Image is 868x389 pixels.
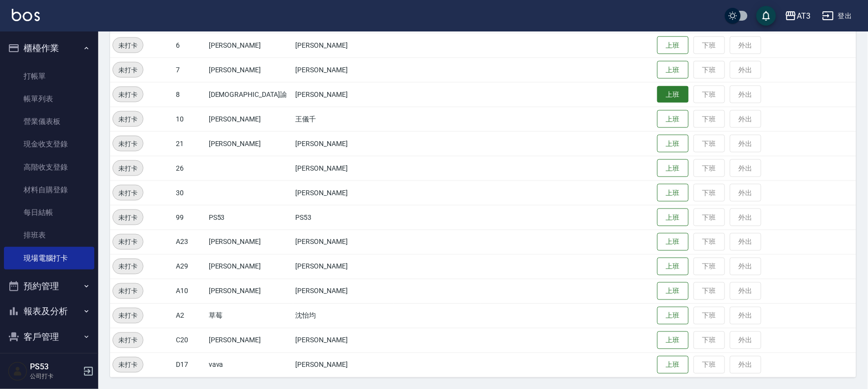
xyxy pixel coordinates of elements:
td: [PERSON_NAME] [206,254,293,279]
td: [PERSON_NAME] [293,328,394,353]
button: 報表及分析 [4,299,94,324]
span: 未打卡 [113,65,143,75]
span: 未打卡 [113,262,143,272]
td: [PERSON_NAME] [206,328,293,353]
span: 未打卡 [113,114,143,124]
td: 沈怡均 [293,303,394,328]
td: [PERSON_NAME] [293,279,394,303]
td: 7 [173,58,206,82]
button: AT3 [781,6,814,26]
td: [PERSON_NAME] [293,353,394,377]
img: Person [8,361,28,381]
td: [PERSON_NAME] [206,279,293,303]
td: A29 [173,254,206,279]
td: [PERSON_NAME] [293,230,394,254]
a: 每日結帳 [4,201,94,224]
td: vava [206,353,293,377]
td: D17 [173,353,206,377]
a: 營業儀表板 [4,110,94,133]
a: 高階收支登錄 [4,156,94,179]
span: 未打卡 [113,237,143,247]
a: 排班表 [4,224,94,246]
button: 上班 [657,135,689,153]
span: 未打卡 [113,40,143,51]
td: 21 [173,131,206,156]
h5: PS53 [30,362,80,372]
span: 未打卡 [113,311,143,321]
a: 材料自購登錄 [4,179,94,201]
td: 99 [173,205,206,230]
button: 員工及薪資 [4,349,94,375]
td: [DEMOGRAPHIC_DATA]諭 [206,82,293,107]
td: 王儀千 [293,107,394,131]
td: A23 [173,230,206,254]
td: [PERSON_NAME] [206,230,293,254]
td: 草莓 [206,303,293,328]
td: 26 [173,156,206,180]
span: 未打卡 [113,188,143,198]
a: 打帳單 [4,65,94,88]
td: [PERSON_NAME] [206,58,293,82]
button: 客戶管理 [4,324,94,350]
td: [PERSON_NAME] [206,107,293,131]
span: 未打卡 [113,335,143,346]
td: PS53 [206,205,293,230]
button: 上班 [657,110,689,128]
a: 現場電腦打卡 [4,247,94,269]
button: 上班 [657,61,689,79]
button: 上班 [657,36,689,55]
span: 未打卡 [113,90,143,100]
span: 未打卡 [113,286,143,297]
td: A2 [173,303,206,328]
td: [PERSON_NAME] [293,254,394,279]
p: 公司打卡 [30,372,80,381]
td: [PERSON_NAME] [293,180,394,205]
button: 預約管理 [4,273,94,299]
td: [PERSON_NAME] [293,58,394,82]
a: 帳單列表 [4,88,94,110]
button: 上班 [657,233,689,251]
button: 上班 [657,282,689,300]
span: 未打卡 [113,360,143,370]
button: 上班 [657,356,689,374]
button: 上班 [657,258,689,276]
button: 上班 [657,159,689,178]
td: 6 [173,33,206,58]
img: Logo [12,9,40,21]
button: 上班 [657,184,689,202]
td: [PERSON_NAME] [293,82,394,107]
button: 上班 [657,86,689,103]
td: [PERSON_NAME] [293,33,394,58]
button: 上班 [657,209,689,227]
td: [PERSON_NAME] [293,156,394,180]
span: 未打卡 [113,139,143,149]
button: 登出 [818,7,856,25]
td: C20 [173,328,206,353]
button: 上班 [657,331,689,350]
div: AT3 [797,10,811,22]
span: 未打卡 [113,212,143,223]
td: PS53 [293,205,394,230]
span: 未打卡 [113,163,143,174]
button: 櫃檯作業 [4,35,94,61]
a: 現金收支登錄 [4,133,94,155]
td: 8 [173,82,206,107]
td: [PERSON_NAME] [206,33,293,58]
td: A10 [173,279,206,303]
td: 10 [173,107,206,131]
td: 30 [173,180,206,205]
td: [PERSON_NAME] [206,131,293,156]
td: [PERSON_NAME] [293,131,394,156]
button: save [756,6,776,26]
button: 上班 [657,307,689,325]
